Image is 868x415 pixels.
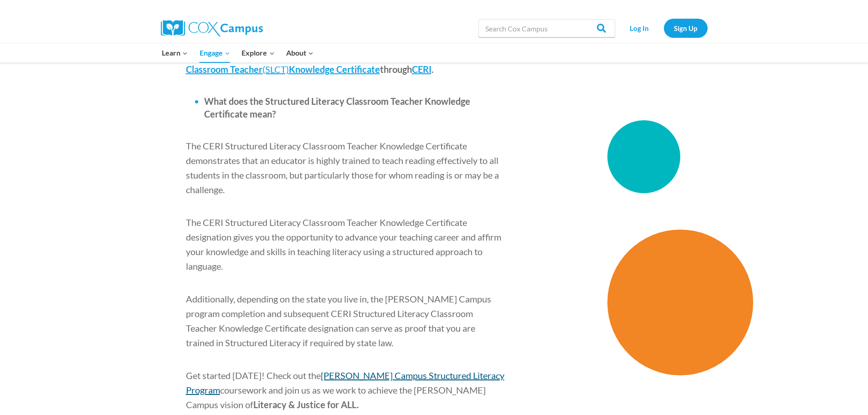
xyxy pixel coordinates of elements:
input: Search Cox Campus [478,19,615,37]
img: Cox Campus [161,20,263,36]
span: Knowledge Certificate [289,64,380,75]
span: Get started [DATE]! Check out the [186,370,321,381]
button: Child menu of About [280,43,319,62]
span: Literacy & Justice for ALL. [253,399,359,410]
span: . [431,64,434,75]
button: Child menu of Engage [194,43,236,62]
span: through [380,64,412,75]
a: CERI [412,64,431,75]
span: What does the Structured Literacy Classroom Teacher Knowledge Certificate mean? [204,96,470,119]
span: (SLCT) [262,64,289,75]
span: Additionally, depending on the state you live in, the [PERSON_NAME] Campus program completion and... [186,293,491,348]
span: coursework and join us as we work to achieve the [PERSON_NAME] Campus vision of [186,384,486,410]
span: The CERI Structured Literacy Classroom Teacher Knowledge Certificate demonstrates that an educato... [186,140,499,195]
span: The CERI Structured Literacy Classroom Teacher Knowledge Certificate designation gives you the op... [186,217,501,272]
a: Log In [620,19,659,37]
button: Child menu of Explore [236,43,281,62]
nav: Primary Navigation [156,43,319,62]
a: Sign Up [664,19,708,37]
button: Child menu of Learn [156,43,194,62]
nav: Secondary Navigation [620,19,708,37]
a: [PERSON_NAME] Campus Structured Literacy Program [186,370,504,395]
